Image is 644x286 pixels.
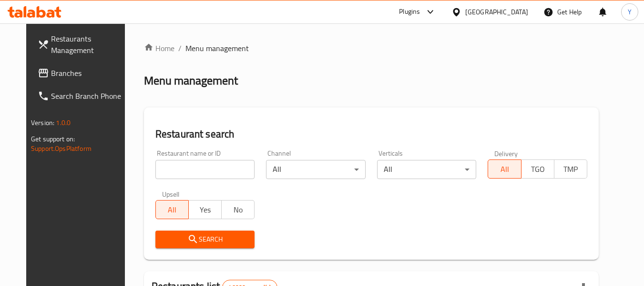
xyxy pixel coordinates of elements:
[266,160,366,179] div: All
[155,200,189,219] button: All
[30,62,134,85] a: Branches
[155,127,587,141] h2: Restaurant search
[377,160,477,179] div: All
[628,7,632,17] span: Y
[399,6,420,18] div: Plugins
[30,27,134,62] a: Restaurants Management
[178,42,182,54] li: /
[31,133,75,145] span: Get support on:
[163,233,247,245] span: Search
[31,117,54,129] span: Version:
[492,162,517,176] span: All
[30,85,134,107] a: Search Branch Phone
[144,42,174,54] a: Home
[554,159,587,179] button: TMP
[221,200,255,219] button: No
[225,203,251,217] span: No
[51,67,126,79] span: Branches
[488,159,521,179] button: All
[193,203,218,217] span: Yes
[494,150,518,157] label: Delivery
[160,203,185,217] span: All
[465,7,528,17] div: [GEOGRAPHIC_DATA]
[31,142,92,155] a: Support.OpsPlatform
[56,117,71,129] span: 1.0.0
[51,90,126,102] span: Search Branch Phone
[162,191,180,197] label: Upsell
[521,159,554,179] button: TGO
[144,42,599,54] nav: breadcrumb
[144,73,238,88] h2: Menu management
[51,33,126,56] span: Restaurants Management
[525,162,551,176] span: TGO
[155,231,255,248] button: Search
[188,200,222,219] button: Yes
[558,162,583,176] span: TMP
[185,42,249,54] span: Menu management
[155,160,255,179] input: Search for restaurant name or ID..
